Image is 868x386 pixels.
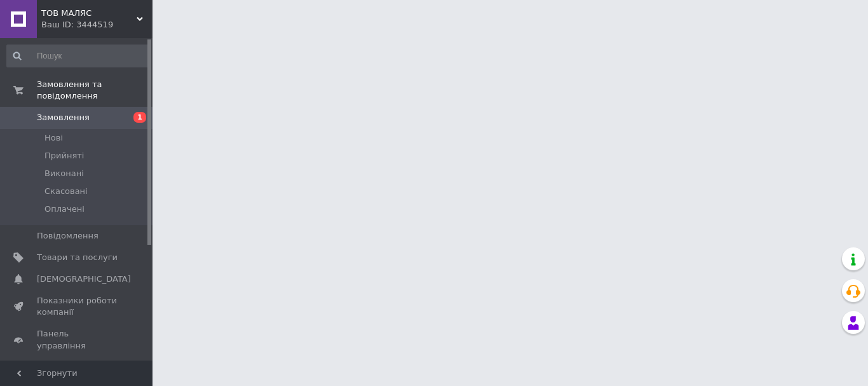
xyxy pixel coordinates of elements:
span: Товари та послуги [37,252,118,263]
span: Прийняті [44,150,84,162]
span: [DEMOGRAPHIC_DATA] [37,273,131,285]
span: Показники роботи компанії [37,295,118,318]
span: Виконані [44,168,84,179]
span: Оплачені [44,203,85,215]
input: Пошук [6,45,150,67]
span: Скасовані [44,186,88,197]
span: Панель управління [37,328,118,351]
span: Повідомлення [37,230,98,242]
span: Замовлення та повідомлення [37,79,153,102]
span: ТОВ МАЛЯС [41,8,137,19]
span: Замовлення [37,112,90,123]
div: Ваш ID: 3444519 [41,19,153,31]
span: 1 [133,112,146,123]
span: Нові [44,132,63,144]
